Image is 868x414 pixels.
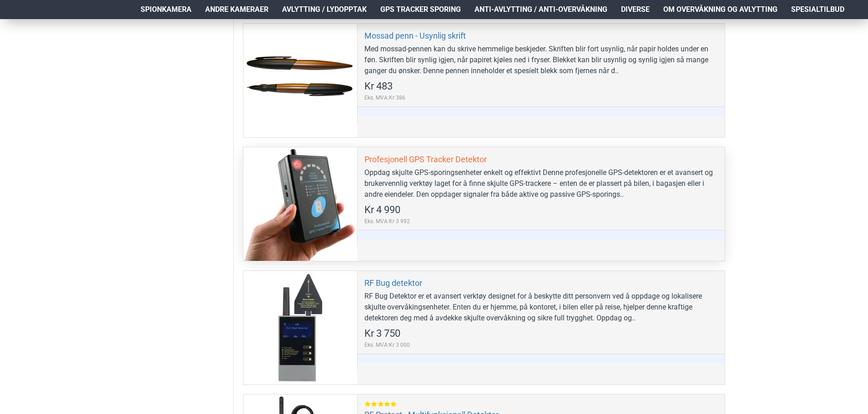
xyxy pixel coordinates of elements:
[243,147,357,261] a: Profesjonell GPS Tracker Detektor Profesjonell GPS Tracker Detektor
[364,205,400,215] span: Kr 4 990
[364,81,393,91] span: Kr 483
[364,329,400,339] span: Kr 3 750
[364,217,410,225] span: Eks. MVA:Kr 3 992
[791,4,844,15] span: Spesialtilbud
[364,341,410,349] span: Eks. MVA:Kr 3 000
[205,4,268,15] span: Andre kameraer
[364,167,718,200] div: Oppdag skjulte GPS-sporingsenheter enkelt og effektivt Denne profesjonelle GPS-detektoren er et a...
[282,4,367,15] span: Avlytting / Lydopptak
[364,94,405,102] span: Eks. MVA:Kr 386
[243,24,357,137] a: Mossad penn - Usynlig skrift
[364,278,422,288] a: RF Bug detektor
[243,271,357,384] a: RF Bug detektor RF Bug detektor
[663,4,777,15] span: Om overvåkning og avlytting
[364,291,718,324] div: RF Bug Detektor er et avansert verktøy designet for å beskytte ditt personvern ved å oppdage og l...
[621,4,650,15] span: Diverse
[141,4,192,15] span: Spionkamera
[364,154,487,165] a: Profesjonell GPS Tracker Detektor
[380,4,461,15] span: GPS Tracker Sporing
[474,4,607,15] span: Anti-avlytting / Anti-overvåkning
[364,30,466,41] a: Mossad penn - Usynlig skrift
[364,44,718,76] div: Med mossad-pennen kan du skrive hemmelige beskjeder. Skriften blir fort usynlig, når papir holdes...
